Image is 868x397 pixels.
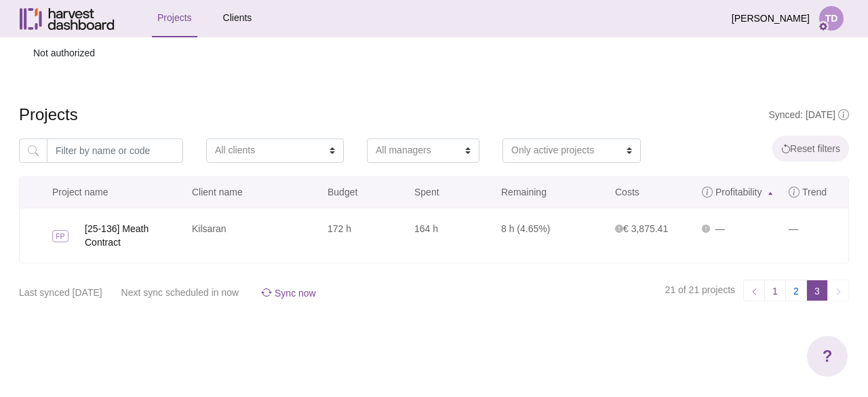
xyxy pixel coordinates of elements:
[52,230,68,242] span: FP
[785,280,807,301] a: 2
[732,6,810,31] span: [PERSON_NAME]
[818,21,829,32] img: cog-e4e9bd55705c3e84b875c42d266d06cbe174c2c802f3baa39dd1ae1459a526d9.svg
[319,208,406,263] td: 172 h
[406,208,493,263] td: 164 h
[789,223,798,234] span: —
[660,274,849,307] div: pager
[493,208,607,263] td: 8 h (4.65%)
[768,109,849,120] span: Synced: [DATE]
[20,177,184,208] a: Project name
[781,144,790,153] img: reset-bc4064c213aae549e03720cbf3fb1d619a9d78388896aee0bf01f396d2264aee.svg
[607,177,694,208] a: Costs
[28,145,39,156] img: magnifying_glass-9633470533d9fd158e8a2866facaf6f50ffe4556dd3e3cea1e8f9016ea29b4ad.svg
[20,8,115,30] img: Harvest Dashboard
[615,223,668,234] span: € 3,875.41
[715,223,725,234] span: —
[834,288,843,296] img: next_page-9ba6c31611d47eb0073bdffe2dc34f725c00f82d4607e028062685670506e766.svg
[493,177,607,208] a: Remaining
[806,280,828,301] span: 3
[764,280,786,301] a: 1
[261,287,272,298] img: sync_now-9c84e01d8e912370ba7b9fb2087a1ae7f330ac19c7649f77bb8f951fbc3f49ac.svg
[781,177,848,208] a: Trend
[694,177,781,208] a: Profitability
[823,344,833,368] span: ?
[121,287,239,298] span: Next sync scheduled in now
[319,177,406,208] a: Budget
[19,287,102,298] span: Last synced [DATE]
[750,288,759,296] img: prev_page-6ab07efff2b4ea05bd4ed976ef00b4073bfe12368ffe2e5f36c3acf287bddd1c.svg
[85,222,184,249] a: [25-136] Meath Contract
[19,37,849,69] p: Not authorized
[665,284,736,295] span: 21 of 21 projects
[772,136,849,162] button: Reset filters
[47,138,183,163] input: Filter by name or code
[184,177,319,208] a: Client name
[406,177,493,208] a: Spent
[258,284,322,302] button: Sync now
[768,192,772,195] img: sort_asc-486e9ffe7a5d0b5d827ae023700817ec45ee8f01fe4fbbf760f7c6c7b9d19fda.svg
[19,105,849,125] h4: Projects
[192,223,226,234] a: Kilsaran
